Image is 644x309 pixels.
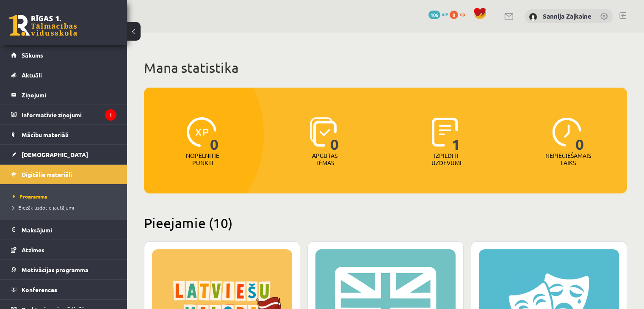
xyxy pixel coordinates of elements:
[575,117,584,152] span: 0
[11,65,116,85] a: Aktuāli
[310,117,337,147] img: icon-learned-topics-4a711ccc23c960034f471b6e78daf4a3bad4a20eaf4de84257b87e66633f6470.svg
[9,15,77,36] a: Rīgas 1. Tālmācības vidusskola
[22,71,42,79] span: Aktuāli
[459,11,465,17] span: xp
[450,11,458,19] span: 0
[452,117,461,152] span: 1
[22,220,116,240] legend: Maksājumi
[428,11,440,19] span: 106
[442,11,448,17] span: mP
[11,165,116,184] a: Digitālie materiāli
[450,11,469,17] a: 0 xp
[22,131,69,138] span: Mācību materiāli
[13,204,74,211] span: Biežāk uzdotie jautājumi
[144,215,627,231] h2: Pieejamie (10)
[186,152,219,166] p: Nopelnītie punkti
[22,105,116,124] legend: Informatīvie ziņojumi
[22,246,44,254] span: Atzīmes
[308,152,341,166] p: Apgūtās tēmas
[105,109,116,121] i: 1
[330,117,339,152] span: 0
[22,85,116,105] legend: Ziņojumi
[13,204,119,211] a: Biežāk uzdotie jautājumi
[11,220,116,240] a: Maksājumi
[11,45,116,65] a: Sākums
[13,193,119,200] a: Programma
[22,171,72,178] span: Digitālie materiāli
[428,11,448,17] a: 106 mP
[430,152,463,166] p: Izpildīti uzdevumi
[22,266,88,273] span: Motivācijas programma
[22,51,43,59] span: Sākums
[144,59,627,76] h1: Mana statistika
[11,240,116,259] a: Atzīmes
[11,280,116,299] a: Konferences
[22,286,57,293] span: Konferences
[210,117,219,152] span: 0
[11,260,116,279] a: Motivācijas programma
[187,117,216,147] img: icon-xp-0682a9bc20223a9ccc6f5883a126b849a74cddfe5390d2b41b4391c66f2066e7.svg
[11,85,116,105] a: Ziņojumi
[13,193,47,200] span: Programma
[11,125,116,144] a: Mācību materiāli
[545,152,591,166] p: Nepieciešamais laiks
[432,117,458,147] img: icon-completed-tasks-ad58ae20a441b2904462921112bc710f1caf180af7a3daa7317a5a94f2d26646.svg
[11,105,116,124] a: Informatīvie ziņojumi1
[529,13,537,21] img: Sannija Zaļkalne
[11,145,116,164] a: [DEMOGRAPHIC_DATA]
[543,12,591,20] a: Sannija Zaļkalne
[22,151,88,158] span: [DEMOGRAPHIC_DATA]
[552,117,582,147] img: icon-clock-7be60019b62300814b6bd22b8e044499b485619524d84068768e800edab66f18.svg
